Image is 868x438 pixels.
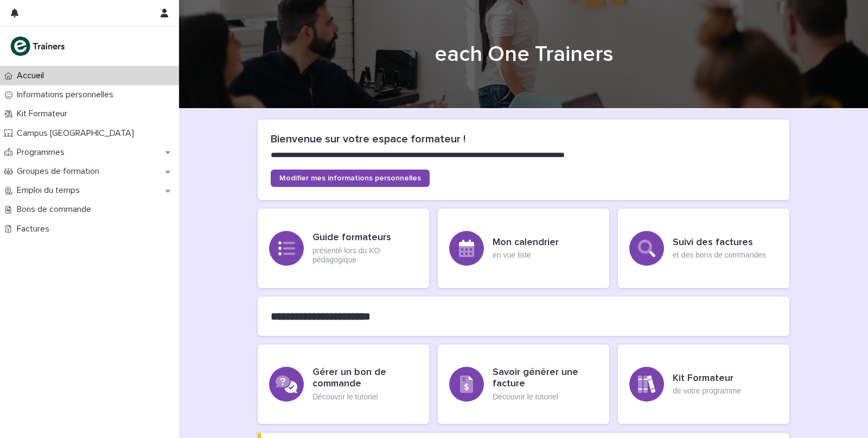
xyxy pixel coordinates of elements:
[12,204,100,215] p: Bons de commande
[312,246,418,265] p: présenté lors du KO pédagogique
[12,128,143,139] p: Campus [GEOGRAPHIC_DATA]
[12,147,73,158] p: Programmes
[258,41,789,67] h1: each One Trainers
[438,209,609,288] a: Mon calendrieren vue liste
[673,386,741,396] p: de votre programme
[12,71,53,81] p: Accueil
[673,251,766,260] p: et des bons de commandes
[673,237,766,249] h3: Suivi des factures
[493,237,559,249] h3: Mon calendrier
[493,251,559,260] p: en vue liste
[312,392,418,402] p: Découvrir le tutoriel
[12,166,108,177] p: Groupes de formation
[12,185,88,196] p: Emploi du temps
[9,35,68,57] img: K0CqGN7SDeD6s4JG8KQk
[312,232,418,244] h3: Guide formateurs
[12,224,58,234] p: Factures
[271,170,430,187] a: Modifier mes informations personnelles
[618,209,789,288] a: Suivi des factureset des bons de commandes
[258,209,429,288] a: Guide formateursprésenté lors du KO pédagogique
[438,345,609,424] a: Savoir générer une factureDécouvrir le tutoriel
[312,367,418,390] h3: Gérer un bon de commande
[493,367,598,390] h3: Savoir générer une facture
[12,109,76,119] p: Kit Formateur
[279,174,421,182] span: Modifier mes informations personnelles
[493,392,598,402] p: Découvrir le tutoriel
[271,133,776,146] h2: Bienvenue sur votre espace formateur !
[618,345,789,424] a: Kit Formateurde votre programme
[12,90,122,100] p: Informations personnelles
[673,373,741,385] h3: Kit Formateur
[258,345,429,424] a: Gérer un bon de commandeDécouvrir le tutoriel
